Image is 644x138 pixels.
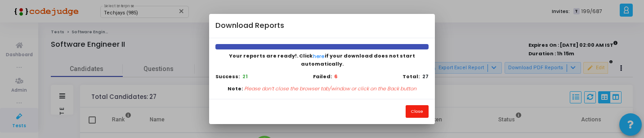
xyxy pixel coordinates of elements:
[215,73,240,80] b: Success:
[242,73,248,80] b: 21
[406,105,429,117] button: Close
[422,73,429,80] b: 27
[313,73,332,80] b: Failed:
[313,52,325,61] button: here
[334,73,337,80] b: 6
[244,85,416,93] p: Please don’t close the browser tab/window or click on the Back button
[228,85,243,93] b: Note:
[215,20,284,31] h4: Download Reports
[402,73,420,80] b: Total:
[229,52,415,67] span: Your reports are ready!. Click if your download does not start automatically.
